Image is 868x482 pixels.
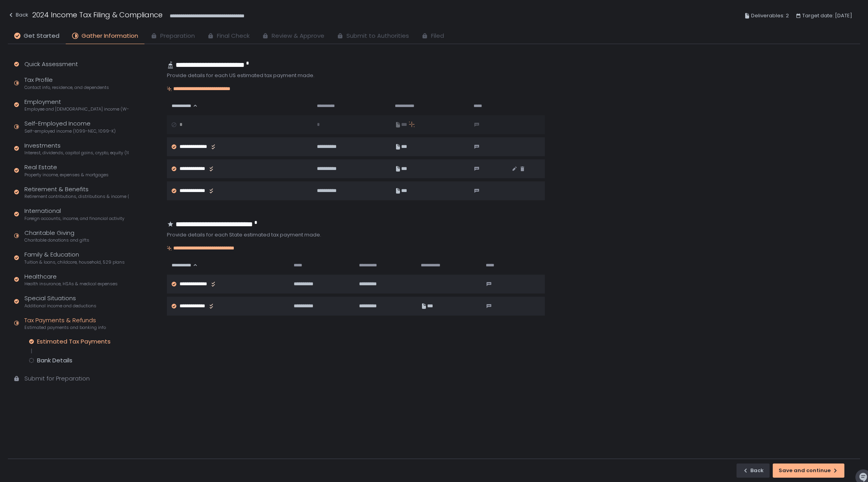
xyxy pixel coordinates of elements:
button: Back [737,464,770,478]
span: Retirement contributions, distributions & income (1099-R, 5498) [24,194,129,199]
div: Back [742,467,764,474]
span: Self-employed income (1099-NEC, 1099-K) [24,128,116,134]
span: Preparation [160,31,195,41]
span: Property income, expenses & mortgages [24,172,109,178]
span: Foreign accounts, income, and financial activity [24,216,124,222]
span: Additional income and deductions [24,303,96,309]
h1: 2024 Income Tax Filing & Compliance [32,9,163,20]
span: Filed [431,31,444,41]
span: Final Check [217,31,250,41]
span: Gather Information [81,31,138,41]
span: Deliverables: 2 [751,11,789,20]
div: Healthcare [24,272,118,287]
div: Special Situations [24,294,96,309]
div: Family & Education [24,250,125,265]
span: Get Started [24,31,59,41]
div: Save and continue [779,467,838,474]
div: Estimated Tax Payments [37,338,111,345]
div: Real Estate [24,163,109,178]
span: Tuition & loans, childcare, household, 529 plans [24,259,125,265]
div: Charitable Giving [24,229,89,244]
span: Employee and [DEMOGRAPHIC_DATA] income (W-2s) [24,106,129,112]
div: Provide details for each US estimated tax payment made. [167,72,545,79]
div: Retirement & Benefits [24,185,129,200]
div: Quick Assessment [24,60,78,69]
div: Submit for Preparation [24,374,90,383]
span: Review & Approve [272,31,324,41]
div: Bank Details [37,356,72,364]
button: Save and continue [773,464,844,478]
span: Estimated payments and banking info [24,325,106,331]
div: Tax Payments & Refunds [24,316,106,331]
span: Interest, dividends, capital gains, crypto, equity (1099s, K-1s) [24,150,129,156]
button: Back [8,9,28,22]
div: Self-Employed Income [24,119,116,134]
span: Target date: [DATE] [802,11,852,20]
div: Provide details for each State estimated tax payment made. [167,231,545,238]
span: Health insurance, HSAs & medical expenses [24,281,118,287]
div: Back [8,10,28,20]
span: Submit to Authorities [346,31,409,41]
div: International [24,207,124,222]
span: Charitable donations and gifts [24,237,89,243]
div: Tax Profile [24,76,109,90]
span: Contact info, residence, and dependents [24,85,109,90]
div: Investments [24,141,129,156]
div: Employment [24,98,129,113]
